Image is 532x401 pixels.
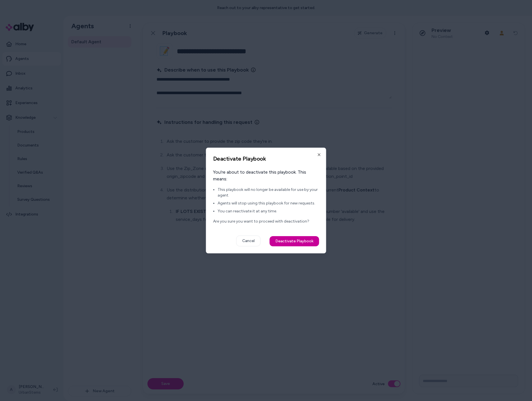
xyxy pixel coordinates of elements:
[218,208,319,214] li: You can reactivate it at any time.
[218,187,319,198] li: This playbook will no longer be available for use by your agent.
[270,236,319,246] button: Deactivate Playbook
[213,219,319,224] p: Are you sure you want to proceed with deactivation?
[213,155,319,163] h2: Deactivate Playbook
[218,200,319,206] li: Agents will stop using this playbook for new requests.
[236,236,261,246] button: Cancel
[213,169,319,182] p: You're about to deactivate this playbook. This means:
